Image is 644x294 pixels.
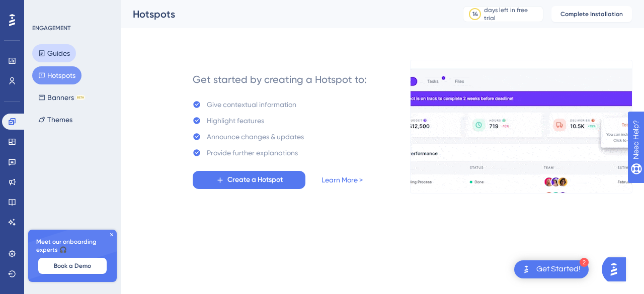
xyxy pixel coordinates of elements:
div: Highlight features [207,115,264,127]
span: Book a Demo [54,262,91,270]
button: Guides [32,44,76,62]
span: Need Help? [24,3,63,15]
img: launcher-image-alternative-text [520,263,532,275]
div: Open Get Started! checklist, remaining modules: 2 [514,260,589,278]
iframe: UserGuiding AI Assistant Launcher [602,254,632,284]
button: Book a Demo [38,258,107,274]
button: Complete Installation [551,6,632,22]
button: Hotspots [32,66,82,84]
div: Hotspots [133,7,438,21]
div: 14 [472,10,478,18]
img: a956fa7fe1407719453ceabf94e6a685.gif [410,60,632,193]
span: Meet our onboarding experts 🎧 [36,238,109,254]
div: Get started by creating a Hotspot to: [193,72,367,86]
div: Give contextual information [207,99,296,111]
div: days left in free trial [484,6,540,22]
button: BannersBETA [32,88,91,107]
div: Get Started! [536,264,581,275]
a: Learn More > [321,174,363,186]
div: Provide further explanations [207,147,298,159]
button: Create a Hotspot [193,171,305,189]
div: ENGAGEMENT [32,24,70,32]
span: Complete Installation [560,10,623,18]
button: Themes [32,111,78,129]
div: 2 [580,258,589,267]
span: Create a Hotspot [227,174,283,186]
div: Announce changes & updates [207,131,304,143]
div: BETA [76,95,85,100]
